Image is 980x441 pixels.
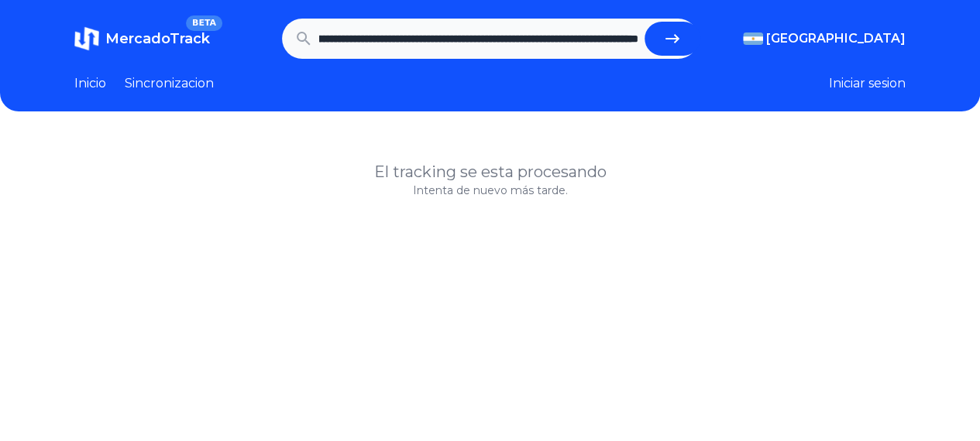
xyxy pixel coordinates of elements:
img: Argentina [743,32,763,45]
button: [GEOGRAPHIC_DATA] [743,29,906,48]
a: Sincronizacion [125,74,214,93]
h1: El tracking se esta procesando [74,161,906,183]
span: BETA [186,15,222,31]
p: Intenta de nuevo más tarde. [74,183,906,198]
button: Iniciar sesion [829,74,906,93]
span: MercadoTrack [105,30,210,47]
span: [GEOGRAPHIC_DATA] [766,29,906,48]
img: MercadoTrack [74,26,99,51]
a: MercadoTrackBETA [74,26,210,51]
a: Inicio [74,74,106,93]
